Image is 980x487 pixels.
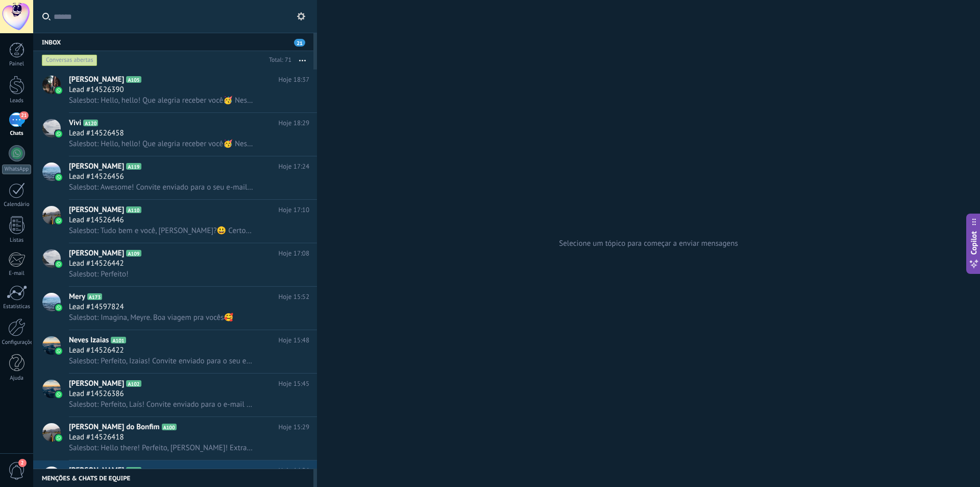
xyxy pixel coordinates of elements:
span: [PERSON_NAME] [69,161,124,172]
img: icon [55,347,62,355]
div: Leads [2,98,32,104]
span: Lead #14526442 [69,259,124,269]
span: Lead #14526458 [69,128,124,138]
span: [PERSON_NAME] [69,379,124,389]
span: Salesbot: Awesome! Convite enviado para o seu e-mail, [PERSON_NAME] [69,182,253,192]
span: A119 [126,163,141,170]
span: A100 [162,424,177,430]
a: avatariconNeves IzaiasA101Hoje 15:48Lead #14526422Salesbot: Perfeito, Izaias! Convite enviado par... [33,330,317,373]
span: Hoje 15:45 [279,379,309,389]
div: Estatísticas [2,304,32,310]
a: avataricon[PERSON_NAME] do BonfimA100Hoje 15:29Lead #14526418Salesbot: Hello there! Perfeito, [PE... [33,417,317,460]
img: icon [55,217,62,224]
span: Hoje 18:29 [279,118,309,128]
span: Salesbot: Imagina, Meyre. Boa viagem pra vocês🥰 [69,313,233,322]
a: avatariconViviA120Hoje 18:29Lead #14526458Salesbot: Hello, hello! Que alegria receber você🥳 Neste... [33,113,317,156]
div: Ajuda [2,375,32,382]
span: Lead #14597824 [69,302,124,312]
span: Lead #14526422 [69,345,124,356]
div: E-mail [2,270,32,277]
div: Total: 71 [265,55,291,65]
span: A172 [126,467,141,474]
img: icon [55,261,62,268]
span: 2 [18,459,27,467]
span: Hoje 17:10 [279,205,309,215]
span: Hoje 14:26 [279,466,309,476]
div: Painel [2,61,32,67]
img: icon [55,130,62,137]
span: Salesbot: Perfeito, Izaias! Convite enviado para o seu e-mail.😉 Antes do bate-papo, lembre-se de ... [69,356,253,366]
span: Hoje 18:37 [279,75,309,85]
span: Salesbot: Hello there! Perfeito, [PERSON_NAME]! Extra Tuition confirmada e convite enviado para o... [69,443,253,453]
div: Calendário [2,201,32,208]
img: icon [55,434,62,442]
span: Salesbot: Hello, hello! Que alegria receber você🥳 Neste momento estamos offline, mas pode mandar ... [69,139,253,149]
span: Hoje 15:48 [279,335,309,345]
span: Lead #14526390 [69,85,124,95]
span: A105 [126,76,141,83]
span: Hoje 17:24 [279,161,309,172]
div: Inbox [33,33,313,51]
span: [PERSON_NAME] [69,466,124,476]
span: [PERSON_NAME] [69,75,124,85]
a: avataricon[PERSON_NAME]A109Hoje 17:08Lead #14526442Salesbot: Perfeito! [33,243,317,286]
img: icon [55,87,62,94]
span: A102 [126,380,141,387]
span: Lead #14526386 [69,389,124,399]
span: A110 [126,206,141,213]
span: Lead #14526446 [69,215,124,225]
a: avatariconMeryA173Hoje 15:52Lead #14597824Salesbot: Imagina, Meyre. Boa viagem pra vocês🥰 [33,287,317,330]
span: Hoje 17:08 [279,248,309,259]
a: avataricon[PERSON_NAME]A119Hoje 17:24Lead #14526456Salesbot: Awesome! Convite enviado para o seu ... [33,156,317,199]
span: Copilot [969,231,979,254]
a: avataricon[PERSON_NAME]A105Hoje 18:37Lead #14526390Salesbot: Hello, hello! Que alegria receber vo... [33,69,317,112]
span: Lead #14526456 [69,172,124,182]
img: icon [55,391,62,398]
span: [PERSON_NAME] do Bonfim [69,422,160,432]
a: avataricon[PERSON_NAME]A102Hoje 15:45Lead #14526386Salesbot: Perfeito, Laís! Convite enviado para... [33,374,317,416]
span: A101 [111,337,126,343]
span: A173 [87,293,102,300]
span: [PERSON_NAME] [69,205,124,215]
button: Mais [291,51,313,69]
span: Vivi [69,118,81,128]
span: Salesbot: Perfeito! [69,269,129,279]
img: icon [55,304,62,311]
div: Configurações [2,339,32,346]
span: Lead #14526418 [69,432,124,443]
div: Chats [2,130,32,137]
span: 21 [294,39,305,47]
span: Hoje 15:52 [279,292,309,302]
div: Listas [2,237,32,244]
span: Salesbot: Perfeito, Laís! Convite enviado para o e-mail do Thiago. Antes do bate-papo, ele deve r... [69,400,253,409]
span: Salesbot: Hello, hello! Que alegria receber você🥳 Neste momento estamos offline, mas pode mandar ... [69,96,253,105]
span: Mery [69,292,85,302]
span: A109 [126,250,141,257]
span: 21 [19,111,28,120]
img: icon [55,174,62,181]
div: Conversas abertas [42,54,97,66]
div: WhatsApp [2,165,31,174]
span: Neves Izaias [69,335,109,345]
span: [PERSON_NAME] [69,248,124,259]
span: Hoje 15:29 [279,422,309,432]
span: Salesbot: Tudo bem e você, [PERSON_NAME]?😃 Certo! Obrigada por confirmar, durante essa semana vol... [69,226,253,236]
span: A120 [83,120,98,126]
div: Menções & Chats de equipe [33,469,313,487]
a: avataricon[PERSON_NAME]A110Hoje 17:10Lead #14526446Salesbot: Tudo bem e você, [PERSON_NAME]?😃 Cer... [33,200,317,243]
